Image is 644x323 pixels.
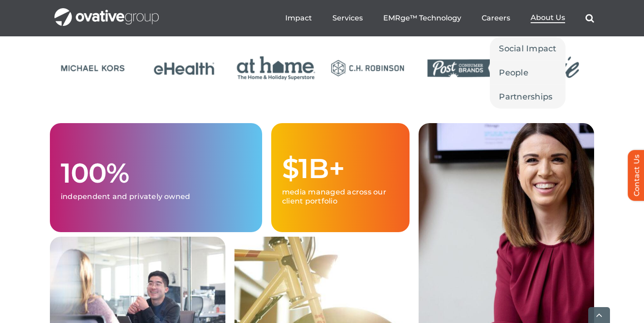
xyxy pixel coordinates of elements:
[282,188,399,206] p: media managed across our client portfolio
[490,37,566,60] a: Social Impact
[416,50,502,88] div: 17 / 24
[490,61,566,84] a: People
[61,192,251,201] p: independent and privately owned
[141,50,227,88] div: 14 / 24
[383,14,461,23] a: EMRge™ Technology
[50,50,136,88] div: 13 / 24
[233,50,319,88] div: 15 / 24
[585,14,594,23] a: Search
[531,13,565,22] span: About Us
[490,85,566,109] a: Partnerships
[482,14,510,23] a: Careers
[285,4,594,33] nav: Menu
[325,50,410,88] div: 16 / 24
[61,159,251,188] h1: 100%
[499,66,528,79] span: People
[285,14,312,23] a: Impact
[531,13,565,23] a: About Us
[499,42,556,55] span: Social Impact
[332,14,363,23] a: Services
[282,154,399,183] h1: $1B+
[54,7,159,16] a: OG_Full_horizontal_WHT
[499,90,552,103] span: Partnerships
